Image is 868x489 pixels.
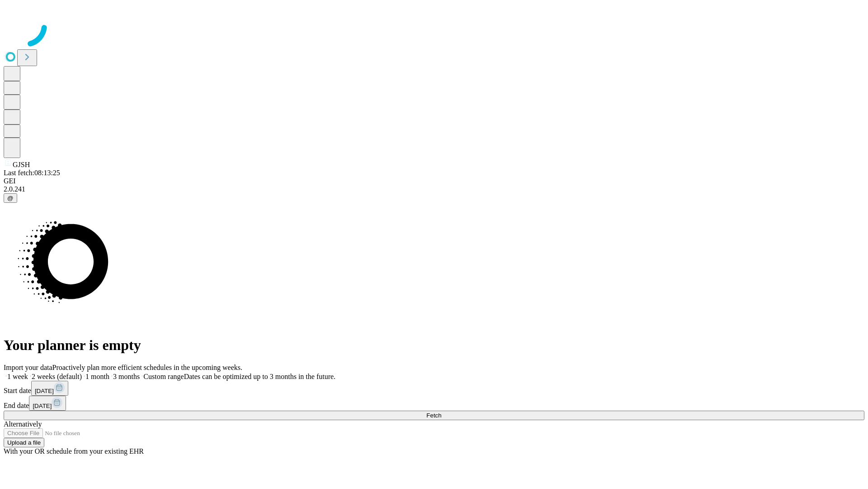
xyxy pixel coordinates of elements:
[13,161,30,168] span: GJSH
[29,396,66,411] button: [DATE]
[4,185,864,193] div: 2.0.241
[4,396,864,411] div: End date
[85,373,109,380] span: 1 month
[143,373,184,380] span: Custom range
[33,403,52,409] span: [DATE]
[4,447,144,455] span: With your OR schedule from your existing EHR
[4,438,44,447] button: Upload a file
[4,177,864,185] div: GEI
[31,381,68,396] button: [DATE]
[32,373,82,380] span: 2 weeks (default)
[4,381,864,396] div: Start date
[184,373,335,380] span: Dates can be optimized up to 3 months in the future.
[4,364,52,371] span: Import your data
[7,373,28,380] span: 1 week
[113,373,140,380] span: 3 months
[4,411,864,420] button: Fetch
[52,364,242,371] span: Proactively plan more efficient schedules in the upcoming weeks.
[4,337,864,354] h1: Your planner is empty
[7,195,14,201] span: @
[4,169,60,177] span: Last fetch: 08:13:25
[35,388,54,394] span: [DATE]
[4,193,17,203] button: @
[4,420,42,428] span: Alternatively
[426,412,441,419] span: Fetch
